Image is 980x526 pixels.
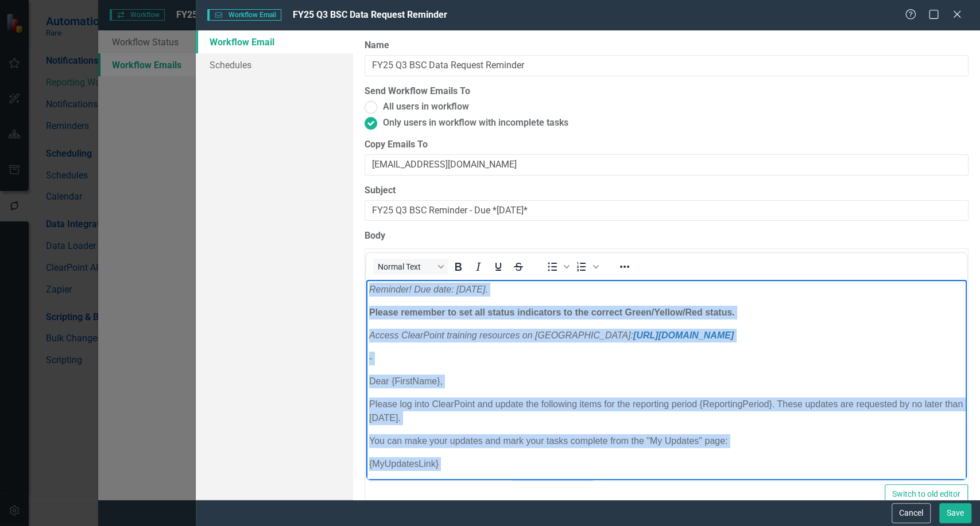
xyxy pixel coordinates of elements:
[366,280,967,480] iframe: Rich Text Area
[207,9,281,21] span: Workflow Email
[615,259,634,275] button: Reveal or hide additional toolbar items
[448,259,468,275] button: Bold
[885,484,968,504] button: Switch to old editor
[365,55,969,76] input: Workflow Email Name
[365,200,969,221] input: Subject
[489,259,508,275] button: Underline
[196,30,353,53] a: Workflow Email
[509,259,528,275] button: Strikethrough
[383,116,568,130] span: Only users in workflow with incomplete tasks
[373,259,448,275] button: Block Normal Text
[572,259,601,275] div: Numbered list
[365,138,969,151] label: Copy Emails To
[365,229,969,243] label: Body
[892,503,931,523] button: Cancel
[939,503,971,523] button: Save
[365,39,969,52] label: Name
[383,100,469,114] span: All users in workflow
[543,259,571,275] div: Bullet list
[365,85,470,98] label: Send Workflow Emails To
[196,53,353,76] a: Schedules
[293,9,447,20] span: FY25 Q3 BSC Data Request Reminder
[365,184,969,197] label: Subject
[378,262,434,271] span: Normal Text
[468,259,488,275] button: Italic
[365,154,969,176] input: Email Address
